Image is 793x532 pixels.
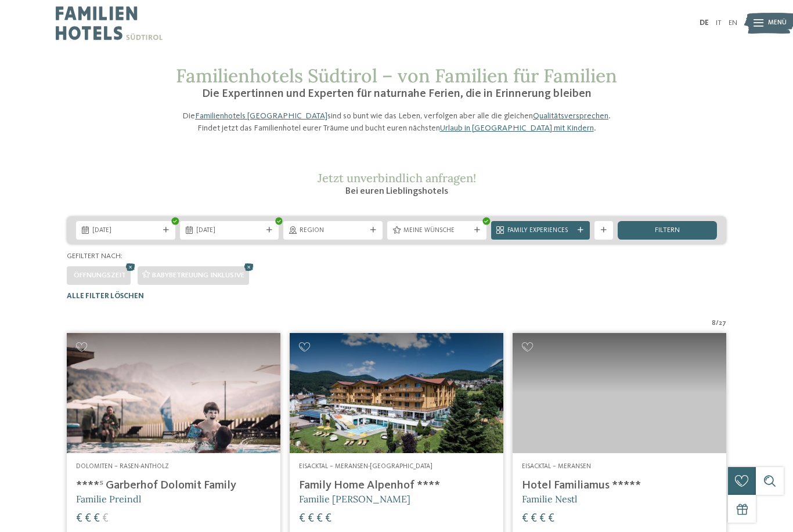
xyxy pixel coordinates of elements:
span: € [539,513,546,524]
span: Jetzt unverbindlich anfragen! [318,171,476,185]
img: Familienhotels gesucht? Hier findet ihr die besten! [67,333,280,453]
a: DE [700,19,709,27]
span: € [93,513,100,524]
span: Menü [768,19,787,28]
span: Dolomiten – Rasen-Antholz [76,463,169,470]
a: Qualitätsversprechen [533,112,608,120]
a: IT [716,19,722,27]
span: Familie Preindl [76,493,141,505]
span: Familienhotels Südtirol – von Familien für Familien [176,64,617,88]
span: Babybetreuung inklusive [152,272,244,279]
span: [DATE] [196,226,263,236]
span: € [531,513,537,524]
span: € [76,513,82,524]
span: € [325,513,331,524]
img: Family Home Alpenhof **** [290,333,503,453]
h4: ****ˢ Garberhof Dolomit Family [76,479,271,493]
span: 27 [719,319,726,328]
span: Familie [PERSON_NAME] [299,493,410,505]
span: € [522,513,528,524]
span: Familie Nestl [522,493,577,505]
a: EN [729,19,737,27]
span: Family Experiences [507,226,574,236]
span: [DATE] [92,226,159,236]
span: € [308,513,314,524]
span: / [716,319,719,328]
span: € [548,513,554,524]
span: filtern [655,227,680,234]
a: Urlaub in [GEOGRAPHIC_DATA] mit Kindern [440,124,594,132]
span: Alle Filter löschen [67,292,144,300]
span: Region [300,226,366,236]
span: Eisacktal – Meransen [522,463,591,470]
span: Eisacktal – Meransen-[GEOGRAPHIC_DATA] [299,463,432,470]
a: Familienhotels [GEOGRAPHIC_DATA] [195,112,327,120]
span: 8 [712,319,716,328]
p: Die sind so bunt wie das Leben, verfolgen aber alle die gleichen . Findet jetzt das Familienhotel... [176,110,617,133]
span: € [102,513,109,524]
span: € [316,513,323,524]
span: Meine Wünsche [403,226,470,236]
span: Bei euren Lieblingshotels [345,187,448,196]
h4: Family Home Alpenhof **** [299,479,494,493]
img: Familienhotels gesucht? Hier findet ihr die besten! [513,333,726,453]
span: Die Expertinnen und Experten für naturnahe Ferien, die in Erinnerung bleiben [202,88,592,100]
span: € [85,513,91,524]
span: € [299,513,305,524]
span: Gefiltert nach: [67,252,122,260]
span: Öffnungszeit [74,272,126,279]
